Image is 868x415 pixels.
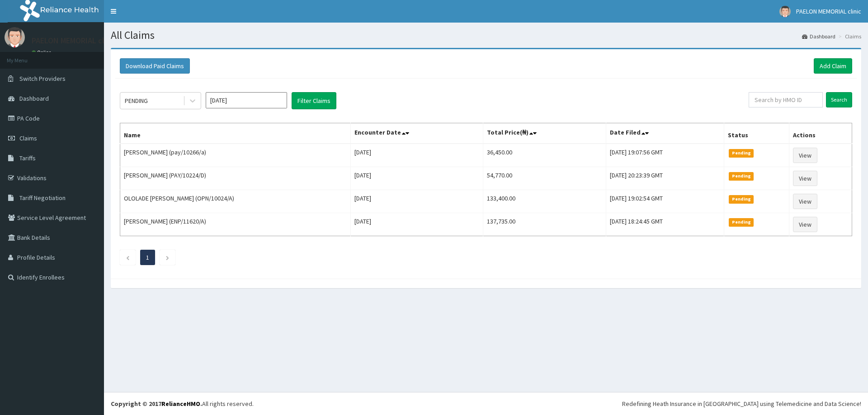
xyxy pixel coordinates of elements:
input: Search [826,92,852,107]
td: 54,770.00 [483,167,606,190]
button: Filter Claims [292,92,336,109]
a: View [793,171,817,186]
td: OLOLADE [PERSON_NAME] (OPN/10024/A) [120,190,351,213]
th: Date Filed [606,123,724,144]
td: [DATE] [350,144,483,167]
span: Claims [19,134,37,142]
td: [DATE] 18:24:45 GMT [606,213,724,236]
footer: All rights reserved. [104,392,868,415]
input: Search by HMO ID [749,92,823,107]
p: PAELON MEMORIAL clinic [32,37,117,45]
a: RelianceHMO [161,400,200,408]
td: 137,735.00 [483,213,606,236]
a: View [793,148,817,163]
a: Page 1 is your current page [146,253,149,261]
h1: All Claims [111,29,861,41]
span: Pending [729,218,754,226]
th: Name [120,123,351,144]
td: [PERSON_NAME] (ENP/11620/A) [120,213,351,236]
a: Dashboard [802,33,835,40]
img: User Image [779,6,791,17]
td: 36,450.00 [483,144,606,167]
td: [DATE] [350,167,483,190]
span: PAELON MEMORIAL clinic [796,7,861,15]
td: [DATE] 20:23:39 GMT [606,167,724,190]
th: Encounter Date [350,123,483,144]
a: Next page [165,253,170,261]
span: Tariffs [19,154,36,162]
td: [DATE] [350,190,483,213]
span: Tariff Negotiation [19,194,66,202]
a: Previous page [126,253,130,261]
a: View [793,217,817,232]
span: Switch Providers [19,75,66,83]
div: Redefining Heath Insurance in [GEOGRAPHIC_DATA] using Telemedicine and Data Science! [622,399,861,408]
span: Dashboard [19,94,49,103]
div: PENDING [125,96,148,105]
strong: Copyright © 2017 . [111,400,202,408]
span: Pending [729,195,754,203]
button: Download Paid Claims [120,58,190,74]
td: 133,400.00 [483,190,606,213]
li: Claims [836,33,861,40]
span: Pending [729,149,754,157]
th: Total Price(₦) [483,123,606,144]
th: Actions [789,123,852,144]
a: Online [32,49,53,56]
a: Add Claim [814,58,852,74]
td: [DATE] [350,213,483,236]
input: Select Month and Year [206,92,287,108]
td: [PERSON_NAME] (PAY/10224/D) [120,167,351,190]
a: View [793,194,817,209]
img: User Image [5,27,25,47]
td: [DATE] 19:02:54 GMT [606,190,724,213]
th: Status [724,123,789,144]
td: [DATE] 19:07:56 GMT [606,144,724,167]
span: Pending [729,172,754,180]
td: [PERSON_NAME] (pay/10266/a) [120,144,351,167]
